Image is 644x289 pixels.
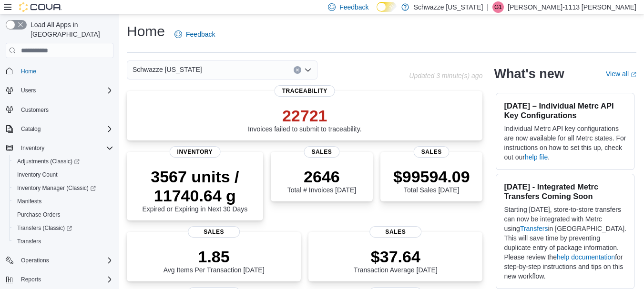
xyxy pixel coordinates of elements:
[21,257,49,264] span: Operations
[13,196,113,207] span: Manifests
[17,66,40,77] a: Home
[186,30,215,39] span: Feedback
[170,146,221,158] span: Inventory
[414,1,483,13] p: Schwazze [US_STATE]
[2,273,117,286] button: Reports
[10,208,117,221] button: Purchase Orders
[409,72,482,80] p: Updated 3 minute(s) ago
[10,168,117,181] button: Inventory Count
[17,104,52,116] a: Customers
[393,167,470,194] div: Total Sales [DATE]
[13,156,83,167] a: Adjustments (Classic)
[525,153,548,161] a: help file
[17,274,45,285] button: Reports
[304,146,339,158] span: Sales
[13,236,45,247] a: Transfers
[2,64,117,78] button: Home
[17,123,113,135] span: Catalog
[248,106,362,125] p: 22721
[13,222,113,234] span: Transfers (Classic)
[10,221,117,235] a: Transfers (Classic)
[354,247,438,266] p: $37.64
[21,276,41,283] span: Reports
[17,198,41,205] span: Manifests
[13,169,113,180] span: Inventory Count
[287,167,356,194] div: Total # Invoices [DATE]
[339,2,368,12] span: Feedback
[13,209,64,220] a: Purchase Orders
[414,146,450,158] span: Sales
[133,64,202,75] span: Schwazze [US_STATE]
[504,205,626,281] p: Starting [DATE], store-to-store transfers can now be integrated with Metrc using in [GEOGRAPHIC_D...
[2,141,117,155] button: Inventory
[508,1,636,13] p: [PERSON_NAME]-1113 [PERSON_NAME]
[304,66,312,74] button: Open list of options
[13,169,61,180] a: Inventory Count
[275,85,335,97] span: Traceability
[19,2,62,12] img: Cova
[10,195,117,208] button: Manifests
[631,72,636,78] svg: External link
[17,255,53,266] button: Operations
[17,238,41,245] span: Transfers
[557,253,615,261] a: help documentation
[27,20,113,39] span: Load All Apps in [GEOGRAPHIC_DATA]
[21,87,36,94] span: Users
[188,226,240,238] span: Sales
[2,84,117,97] button: Users
[2,122,117,136] button: Catalog
[17,123,44,135] button: Catalog
[17,274,113,285] span: Reports
[504,182,626,201] h3: [DATE] - Integrated Metrc Transfers Coming Soon
[17,224,72,232] span: Transfers (Classic)
[17,171,58,179] span: Inventory Count
[21,106,49,114] span: Customers
[606,70,636,78] a: View allExternal link
[21,68,36,75] span: Home
[134,167,256,213] div: Expired or Expiring in Next 30 Days
[17,85,113,96] span: Users
[21,144,44,152] span: Inventory
[13,182,100,194] a: Inventory Manager (Classic)
[369,226,422,238] span: Sales
[492,1,504,13] div: Graciela-1113 Calderon
[21,125,41,133] span: Catalog
[134,167,256,205] p: 3567 units / 11740.64 g
[377,2,397,12] input: Dark Mode
[17,65,113,77] span: Home
[248,106,362,133] div: Invoices failed to submit to traceability.
[171,25,219,44] a: Feedback
[13,209,113,220] span: Purchase Orders
[2,103,117,117] button: Customers
[10,181,117,195] a: Inventory Manager (Classic)
[504,101,626,120] h3: [DATE] – Individual Metrc API Key Configurations
[13,222,76,234] a: Transfers (Classic)
[504,124,626,162] p: Individual Metrc API key configurations are now available for all Metrc states. For instructions ...
[294,66,301,74] button: Clear input
[17,142,113,154] span: Inventory
[487,1,489,13] p: |
[10,235,117,248] button: Transfers
[520,225,548,232] a: Transfers
[13,182,113,194] span: Inventory Manager (Classic)
[287,167,356,186] p: 2646
[494,1,502,13] span: G1
[164,247,265,274] div: Avg Items Per Transaction [DATE]
[17,158,80,165] span: Adjustments (Classic)
[13,236,113,247] span: Transfers
[17,85,40,96] button: Users
[164,247,265,266] p: 1.85
[354,247,438,274] div: Transaction Average [DATE]
[494,66,564,81] h2: What's new
[10,155,117,168] a: Adjustments (Classic)
[2,254,117,267] button: Operations
[17,211,61,219] span: Purchase Orders
[13,196,45,207] a: Manifests
[13,156,113,167] span: Adjustments (Classic)
[127,22,165,41] h1: Home
[393,167,470,186] p: $99594.09
[17,255,113,266] span: Operations
[17,142,48,154] button: Inventory
[17,104,113,116] span: Customers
